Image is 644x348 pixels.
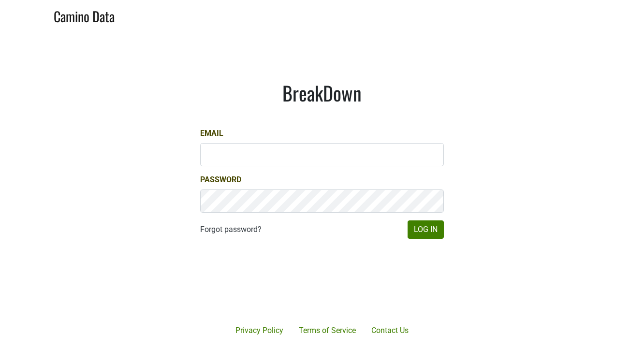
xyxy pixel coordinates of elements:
a: Camino Data [54,4,115,27]
button: Log In [408,220,444,239]
label: Email [200,128,223,139]
a: Privacy Policy [228,321,291,340]
a: Terms of Service [291,321,364,340]
a: Contact Us [364,321,416,340]
label: Password [200,174,241,186]
a: Forgot password? [200,224,262,235]
h1: BreakDown [200,81,444,104]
